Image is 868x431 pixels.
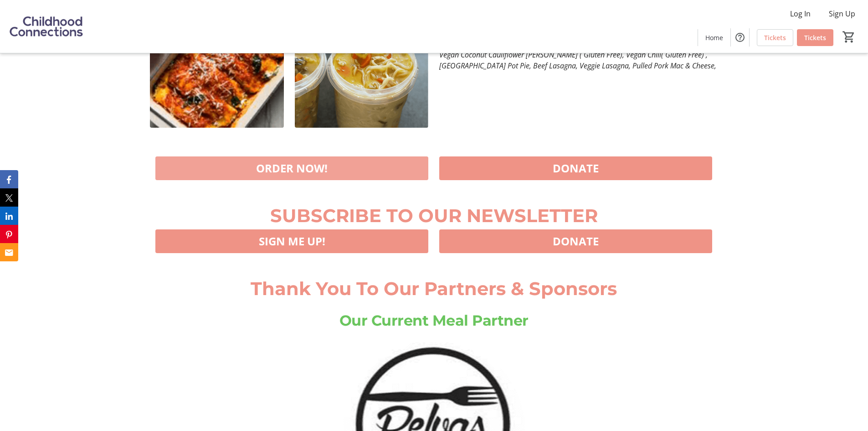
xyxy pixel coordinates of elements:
span: DONATE [553,160,599,177]
span: Tickets [804,33,826,42]
button: Help [731,28,749,47]
p: Thank You To Our Partners & Sponsors [150,275,718,302]
button: DONATE [439,229,712,253]
a: Tickets [757,29,793,46]
button: Cart [841,29,857,45]
p: Our Current Meal Partner [150,310,718,332]
a: Tickets [797,29,833,46]
button: ORDER NOW! [155,156,428,180]
img: Childhood Connections 's Logo [5,4,87,49]
button: DONATE [439,156,712,180]
span: Sign Up [829,8,855,19]
span: Home [705,33,723,42]
a: Home [698,29,730,46]
button: Log In [783,6,818,21]
span: ORDER NOW! [256,160,328,177]
p: SUBSCRIBE TO OUR NEWSLETTER [155,202,712,229]
span: Tickets [764,33,786,42]
button: Sign Up [822,6,863,21]
span: Log In [790,8,811,19]
span: DONATE [553,233,599,249]
span: SIGN ME UP! [259,233,325,249]
button: SIGN ME UP! [155,229,428,253]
